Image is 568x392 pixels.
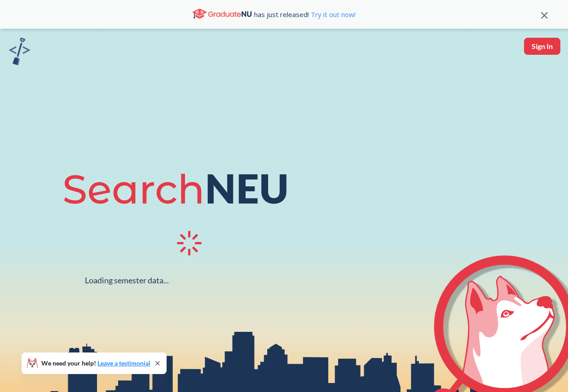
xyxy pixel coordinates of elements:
a: sandbox logo [9,38,30,68]
button: Sign In [524,38,560,55]
img: sandbox logo [9,38,30,65]
div: Loading semester data... [85,275,169,286]
span: has just released! [254,9,356,19]
a: Leave a testimonial [97,359,150,367]
a: Try it out now! [309,10,356,19]
span: We need your help! [41,360,150,366]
